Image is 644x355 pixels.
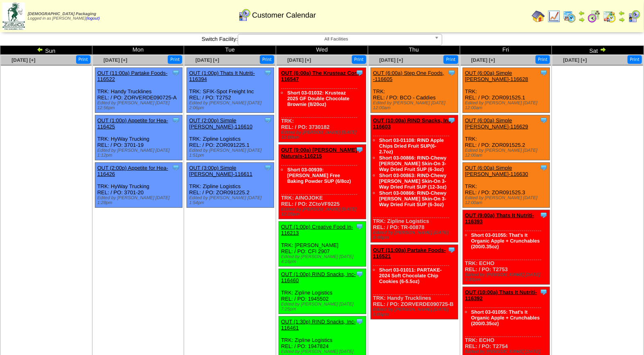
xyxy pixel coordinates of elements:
[471,232,540,249] a: Short 03-01055: That's It Organic Apple + Crunchables (200/0.35oz)
[373,117,453,130] a: OUT (10:00a) RIND Snacks, Inc-116603
[600,46,606,53] img: arrowright.gif
[373,247,446,259] a: OUT (11:00a) Partake Foods-116521
[444,55,458,64] button: Print
[28,12,96,16] span: [DEMOGRAPHIC_DATA] Packaging
[287,90,349,107] a: Short 03-01032: Krusteaz 2025 GF Double Chocolate Brownie (8/20oz)
[97,148,182,158] div: Edited by [PERSON_NAME] [DATE] 1:12pm
[540,211,548,219] img: Tooltip
[448,246,456,254] img: Tooltip
[463,68,550,113] div: TRK: REL: / PO: ZOR091525.1
[264,164,272,172] img: Tooltip
[463,163,550,208] div: TRK: REL: / PO: ZOR091525.3
[628,10,641,23] img: calendarcustomer.gif
[371,68,458,113] div: TRK: REL: / PO: BCO - Caddies
[552,46,644,55] td: Sat
[356,270,364,278] img: Tooltip
[373,101,458,110] div: Edited by [PERSON_NAME] [DATE] 12:00am
[281,147,357,159] a: OUT (9:00a) [PERSON_NAME] Naturals-116215
[95,163,182,208] div: TRK: HyWay Trucking REL: / PO: 3701-20
[95,68,182,113] div: TRK: Handy Trucklines REL: / PO: ZORVERDE090725-A
[189,101,274,110] div: Edited by [PERSON_NAME] [DATE] 2:06pm
[287,57,311,63] a: [DATE] [+]
[471,57,495,63] a: [DATE] [+]
[373,307,458,317] div: Edited by [PERSON_NAME] [DATE] 5:05pm
[465,195,550,205] div: Edited by [PERSON_NAME] [DATE] 12:00am
[187,68,274,113] div: TRK: SFIK-Spot Freight Inc REL: / PO: T2752
[189,117,252,130] a: OUT (2:00p) Simple [PERSON_NAME]-116610
[196,57,219,63] a: [DATE] [+]
[448,69,456,77] img: Tooltip
[281,302,366,312] div: Edited by [PERSON_NAME] [DATE] 7:25pm
[281,130,366,140] div: Edited by [PERSON_NAME] [DATE] 12:00am
[287,167,351,184] a: Short 03-00939: [PERSON_NAME] Free Baking Powder SUP (6/8oz)
[279,269,366,314] div: TRK: Zipline Logistics REL: / PO: 1945502
[104,57,127,63] a: [DATE] [+]
[463,115,550,160] div: TRK: REL: / PO: ZOR091525.2
[241,34,431,44] span: All Facilities
[97,195,182,205] div: Edited by [PERSON_NAME] [DATE] 1:28pm
[379,57,403,63] a: [DATE] [+]
[463,210,550,285] div: TRK: ECHO REL: / PO: T2753
[540,164,548,172] img: Tooltip
[379,173,447,190] a: Short 03-00863: RIND-Chewy [PERSON_NAME] Skin-On 3-Way Dried Fruit SUP (12-3oz)
[356,146,364,154] img: Tooltip
[28,12,100,21] span: Logged in as [PERSON_NAME]
[168,55,182,64] button: Print
[260,55,274,64] button: Print
[465,289,537,301] a: OUT (10:00a) Thats It Nutriti-116392
[368,46,460,55] td: Thu
[281,271,356,283] a: OUT (1:00p) RIND Snacks, Inc-116460
[189,70,255,82] a: OUT (1:00p) Thats It Nutriti-116394
[238,9,251,22] img: calendarcustomer.gif
[540,69,548,77] img: Tooltip
[579,10,585,16] img: arrowleft.gif
[172,116,180,124] img: Tooltip
[563,57,587,63] span: [DATE] [+]
[356,69,364,77] img: Tooltip
[547,10,561,23] img: line_graph.gif
[352,55,366,64] button: Print
[356,317,364,326] img: Tooltip
[11,57,35,63] a: [DATE] [+]
[373,230,458,240] div: Edited by [PERSON_NAME] [DATE] 8:40pm
[187,115,274,160] div: TRK: Zipline Logistics REL: / PO: ZOR091225.1
[373,70,444,82] a: OUT (6:00a) Step One Foods, -116605
[465,101,550,110] div: Edited by [PERSON_NAME] [DATE] 12:00am
[189,165,252,177] a: OUT (3:00p) Simple [PERSON_NAME]-116611
[95,115,182,160] div: TRK: HyWay Trucking REL: / PO: 3701-19
[379,267,442,284] a: Short 03-01011: PARTAKE-2024 Soft Chocolate Chip Cookies (6-5.5oz)
[379,155,447,172] a: Short 03-00866: RIND-Chewy [PERSON_NAME] Skin-On 3-Way Dried Fruit SUP (6-3oz)
[86,16,100,21] a: (logout)
[279,145,366,219] div: TRK: AINOJOKE REL: / PO: ZCtoVF9225
[264,116,272,124] img: Tooltip
[97,117,168,130] a: OUT (1:00p) Appetite for Hea-116425
[448,116,456,124] img: Tooltip
[540,116,548,124] img: Tooltip
[471,309,540,326] a: Short 03-01055: That's It Organic Apple + Crunchables (200/0.35oz)
[184,46,276,55] td: Tue
[588,10,601,23] img: calendarblend.gif
[279,68,366,142] div: TRK: REL: / PO: 3730182
[172,69,180,77] img: Tooltip
[579,16,585,23] img: arrowright.gif
[189,195,274,205] div: Edited by [PERSON_NAME] [DATE] 1:54pm
[465,117,529,130] a: OUT (6:00a) Simple [PERSON_NAME]-116629
[379,137,444,155] a: Short 03-01108: RIND Apple Chips Dried Fruit SUP(6-2.7oz)
[536,55,550,64] button: Print
[619,10,625,16] img: arrowleft.gif
[281,224,353,236] a: OUT (1:00p) Creative Food In-116213
[281,254,366,264] div: Edited by [PERSON_NAME] [DATE] 4:16pm
[281,319,356,331] a: OUT (1:30p) RIND Snacks, Inc-116461
[97,70,168,82] a: OUT (11:00a) Partake Foods-116522
[92,46,184,55] td: Mon
[619,16,625,23] img: arrowright.gif
[540,288,548,296] img: Tooltip
[465,212,534,225] a: OUT (9:00a) Thats It Nutriti-116393
[172,164,180,172] img: Tooltip
[532,10,545,23] img: home.gif
[37,46,43,53] img: arrowleft.gif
